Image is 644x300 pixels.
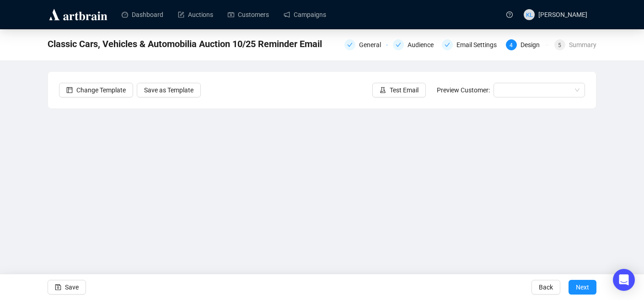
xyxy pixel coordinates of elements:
span: layout [66,87,73,93]
div: 5Summary [554,39,596,50]
span: Save as Template [144,85,193,95]
span: check [347,42,353,48]
span: Save [65,274,79,300]
span: [PERSON_NAME] [538,11,587,18]
span: Change Template [76,85,126,95]
span: Classic Cars, Vehicles & Automobilia Auction 10/25 Reminder Email [48,37,322,51]
button: Back [531,280,560,295]
span: Next [576,274,589,300]
div: Email Settings [456,39,502,50]
div: Summary [569,39,596,50]
a: Customers [228,3,269,27]
button: Change Template [59,83,133,97]
span: 4 [510,42,513,48]
div: Audience [393,39,436,50]
span: Preview Customer: [437,86,490,94]
div: Email Settings [442,39,500,50]
div: 4Design [506,39,549,50]
span: question-circle [506,11,513,18]
button: Test Email [372,83,426,97]
span: Test Email [390,85,419,95]
a: Dashboard [122,3,163,27]
a: Auctions [178,3,213,27]
span: save [55,284,61,290]
span: check [396,42,401,48]
span: Back [539,274,553,300]
div: Open Intercom Messenger [613,269,635,291]
button: Save as Template [137,83,201,97]
img: logo [48,7,109,22]
button: Save [48,280,86,295]
div: General [359,39,386,50]
span: 5 [558,42,561,48]
span: KL [526,10,533,19]
div: Audience [408,39,439,50]
div: General [344,39,387,50]
span: experiment [380,87,386,93]
div: Design [521,39,545,50]
span: check [445,42,450,48]
a: Campaigns [284,3,326,27]
button: Next [569,280,596,295]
